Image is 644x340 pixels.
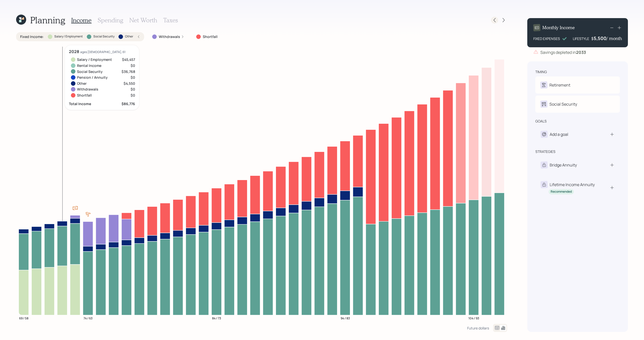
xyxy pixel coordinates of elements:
div: Add a goal [550,131,568,137]
div: Recommended [551,190,572,194]
label: Other [125,34,133,39]
div: goals [535,119,547,124]
h3: Net Worth [129,17,157,24]
div: FIXED EXPENSES [533,36,560,41]
div: strategies [535,149,555,154]
h3: Spending [98,17,123,24]
tspan: 74 / 63 [84,316,93,320]
tspan: 94 / 83 [341,316,350,320]
div: timing [535,69,547,74]
label: Withdrawals [159,34,180,39]
h4: / month [607,36,622,41]
div: Savings depleted in [540,49,586,55]
h4: Monthly Income [542,25,575,30]
label: Shortfall [203,34,218,39]
tspan: 104 / 93 [468,316,479,320]
label: Fixed Income : [20,34,44,39]
div: LIFESTYLE [573,36,589,41]
div: Future dollars [467,326,489,330]
div: Retirement [549,82,570,88]
h4: $ [591,36,594,41]
div: Bridge Annuity [550,162,577,168]
h1: Planning [30,15,65,25]
tspan: 84 / 73 [212,316,221,320]
div: Lifetime Income Annuity [550,182,595,188]
label: Salary / Employment [54,34,83,39]
div: Social Security [549,101,577,107]
h3: Taxes [163,17,178,24]
tspan: 69 / 58 [19,316,28,320]
div: 5,500 [594,35,607,41]
b: 2033 [576,50,586,55]
h3: Income [71,17,92,24]
label: Social Security [93,34,114,39]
